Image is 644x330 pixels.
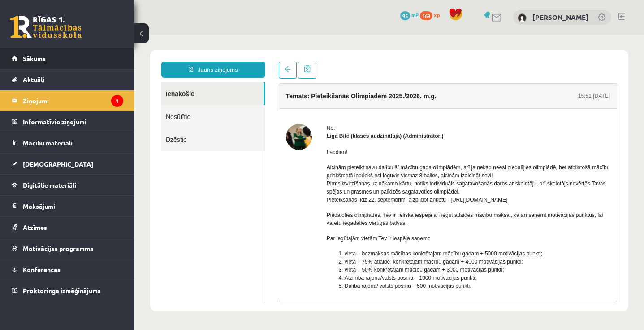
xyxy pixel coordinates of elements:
[12,175,123,195] a: Digitālie materiāli
[23,54,46,62] span: Sākums
[12,280,123,301] a: Proktoringa izmēģinājums
[210,247,475,255] li: Dalība rajona/ valsts posmā – 500 motivācijas punkti.
[12,111,123,132] a: Informatīvie ziņojumi
[12,259,123,280] a: Konferences
[23,111,123,132] legend: Informatīvie ziņojumi
[420,11,432,20] span: 169
[27,48,129,70] a: Ienākošie
[23,181,76,189] span: Digitālie materiāli
[12,69,123,90] a: Aktuāli
[23,160,93,168] span: [DEMOGRAPHIC_DATA]
[27,93,130,116] a: Dzēstie
[151,89,177,115] img: Līga Bite (klases audzinātāja)
[12,196,123,216] a: Maksājumi
[444,57,475,66] div: 15:51 [DATE]
[192,98,309,105] strong: Līga Bite (klases audzinātāja) (Administratori)
[23,75,44,84] span: Aktuāli
[23,196,123,216] legend: Maksājumi
[210,215,475,223] li: vieta – bezmaksas mācības konkrētajam mācību gadam + 5000 motivācijas punkti;
[192,200,475,208] p: Par iegūtajām vietām Tev ir iespēja saņemt:
[12,217,123,238] a: Atzīmes
[151,58,302,65] h4: Temats: Pieteikšanās Olimpiādēm 2025./2026. m.g.
[111,95,123,107] i: 1
[210,231,475,239] li: vieta – 50% konkrētajam mācību gadam + 3000 motivācijas punkti;
[12,132,123,153] a: Mācību materiāli
[420,11,444,18] a: 169 xp
[192,89,475,97] div: No:
[192,176,475,193] p: Piedaloties olimpiādēs, Tev ir lieliska iespēja arī iegūt atlaides mācību maksai, kā arī saņemt m...
[192,129,475,169] p: Aicinām pieteikt savu dalību šī mācību gada olimpiādēm, arī ja nekad neesi piedalījies olimpiādē,...
[434,11,440,18] span: xp
[532,13,588,22] a: [PERSON_NAME]
[400,11,410,20] span: 95
[12,238,123,259] a: Motivācijas programma
[12,48,123,69] a: Sākums
[12,154,123,174] a: [DEMOGRAPHIC_DATA]
[210,223,475,231] li: vieta – 75% atlaide konkrētajam mācību gadam + 4000 motivācijas punkti;
[27,27,131,43] a: Jauns ziņojums
[210,239,475,247] li: Atzinība rajona/valsts posmā – 1000 motivācijas punkti;
[23,223,47,231] span: Atzīmes
[192,114,475,122] p: Labdien!
[411,11,419,18] span: mP
[23,265,61,273] span: Konferences
[23,286,101,295] span: Proktoringa izmēģinājums
[23,90,123,111] legend: Ziņojumi
[400,11,419,18] a: 95 mP
[12,90,123,111] a: Ziņojumi1
[23,244,94,252] span: Motivācijas programma
[27,70,130,93] a: Nosūtītie
[518,13,527,22] img: Loreta Kiršblūma
[10,16,82,38] a: Rīgas 1. Tālmācības vidusskola
[23,139,73,147] span: Mācību materiāli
